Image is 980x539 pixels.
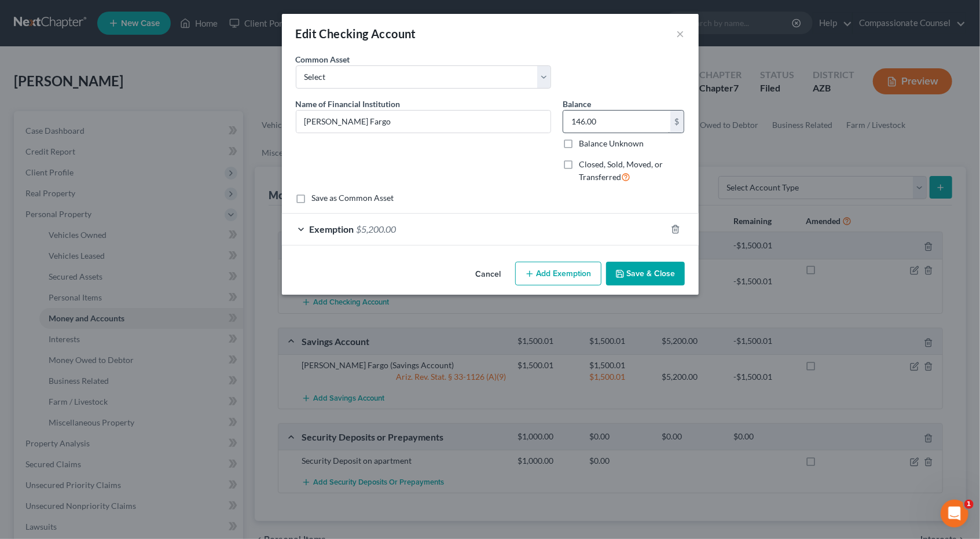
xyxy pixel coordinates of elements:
label: Balance [563,98,591,110]
span: 1 [964,500,974,509]
span: Exemption [310,223,354,234]
span: $5,200.00 [357,223,397,234]
input: Enter name... [296,111,550,133]
span: Closed, Sold, Moved, or Transferred [579,159,663,182]
label: Balance Unknown [579,138,644,149]
button: Add Exemption [515,262,601,286]
button: × [677,27,685,41]
iframe: Intercom live chat [941,500,968,527]
label: Common Asset [296,53,350,65]
div: Edit Checking Account [296,25,416,42]
button: Cancel [467,263,511,286]
label: Save as Common Asset [312,192,394,204]
div: $ [670,111,684,133]
input: 0.00 [563,111,670,133]
button: Save & Close [606,262,685,286]
span: Name of Financial Institution [296,99,401,109]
